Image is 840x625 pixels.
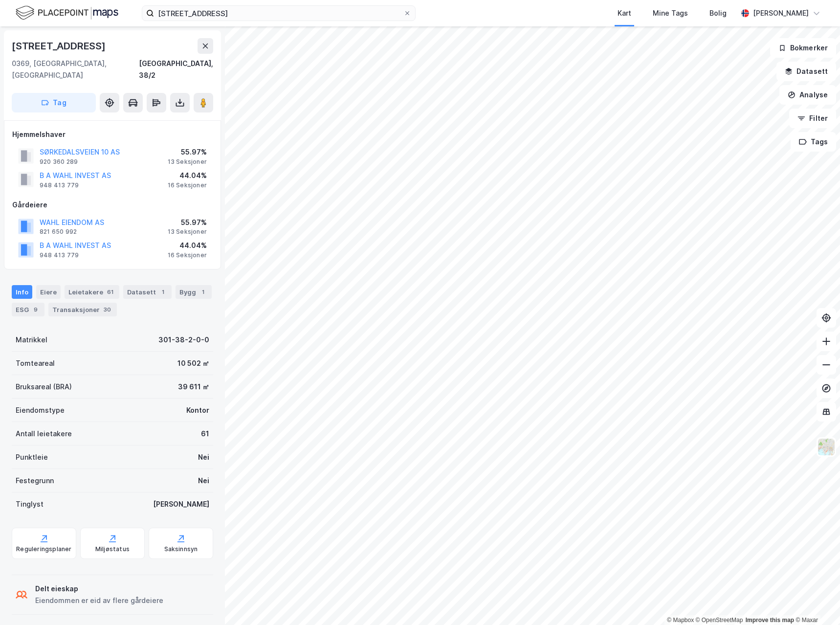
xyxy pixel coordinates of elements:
div: Mine Tags [653,7,688,19]
div: 61 [105,287,115,297]
img: logo.f888ab2527a4732fd821a326f86c7f29.svg [16,4,118,22]
button: Tags [791,132,836,152]
div: Gårdeiere [12,199,213,211]
div: 0369, [GEOGRAPHIC_DATA], [GEOGRAPHIC_DATA] [12,58,139,81]
div: 10 502 ㎡ [177,357,209,369]
div: Transaksjoner [48,303,117,316]
div: [STREET_ADDRESS] [12,38,108,54]
div: Datasett [123,285,172,299]
div: 61 [201,428,209,440]
div: 1 [198,287,208,297]
div: 44.04% [168,240,207,251]
button: Datasett [776,62,836,81]
div: Bruksareal (BRA) [16,381,72,393]
div: Kontrollprogram for chat [791,578,840,625]
div: 948 413 779 [40,251,79,259]
div: 39 611 ㎡ [178,381,209,393]
div: Tomteareal [16,357,55,369]
div: Festegrunn [16,475,54,487]
img: Z [817,438,836,456]
div: Saksinnsyn [164,545,198,553]
div: 13 Seksjoner [168,228,207,236]
div: Bolig [709,7,727,19]
div: Eiendommen er eid av flere gårdeiere [35,595,163,606]
div: 16 Seksjoner [168,251,207,259]
div: [PERSON_NAME] [753,7,809,19]
div: 301-38-2-0-0 [158,334,209,346]
div: 55.97% [168,146,207,158]
a: Mapbox [667,617,694,624]
div: Tinglyst [16,498,44,510]
div: [GEOGRAPHIC_DATA], 38/2 [139,58,213,81]
div: Info [12,285,32,299]
div: 821 650 992 [40,228,77,236]
div: Matrikkel [16,334,47,346]
div: 55.97% [168,217,207,228]
div: Punktleie [16,451,48,463]
div: 948 413 779 [40,181,79,189]
div: Miljøstatus [95,545,130,553]
button: Tag [12,93,96,112]
input: Søk på adresse, matrikkel, gårdeiere, leietakere eller personer [154,6,403,21]
iframe: Chat Widget [791,578,840,625]
a: OpenStreetMap [696,617,743,624]
div: 30 [102,305,113,314]
div: [PERSON_NAME] [153,498,209,510]
div: 44.04% [168,170,207,181]
button: Bokmerker [770,38,836,58]
a: Improve this map [746,617,794,624]
div: Nei [198,451,209,463]
div: 16 Seksjoner [168,181,207,189]
div: 9 [31,305,41,314]
div: Hjemmelshaver [12,129,213,140]
div: Antall leietakere [16,428,72,440]
div: Delt eieskap [35,583,163,595]
div: Bygg [176,285,212,299]
button: Analyse [779,85,836,105]
div: 13 Seksjoner [168,158,207,166]
div: Eiere [36,285,61,299]
div: Kart [618,7,631,19]
div: Reguleringsplaner [16,545,71,553]
div: 1 [158,287,168,297]
div: Leietakere [65,285,119,299]
button: Filter [789,109,836,128]
div: Kontor [186,404,209,416]
div: Eiendomstype [16,404,65,416]
div: 920 360 289 [40,158,78,166]
div: ESG [12,303,44,316]
div: Nei [198,475,209,487]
